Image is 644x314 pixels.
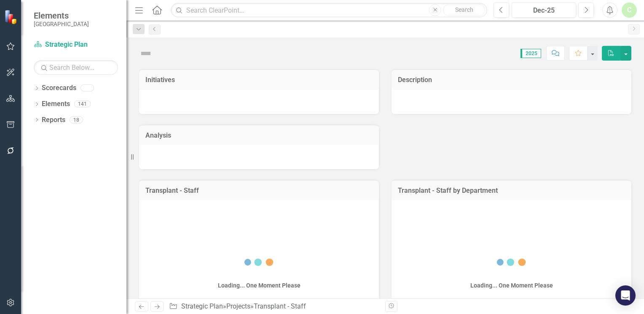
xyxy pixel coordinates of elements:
[515,5,573,16] div: Dec-25
[139,47,153,60] img: Not Defined
[34,60,118,75] input: Search Below...
[4,9,19,24] img: ClearPoint Strategy
[42,99,70,109] a: Elements
[145,187,373,194] h3: Transplant - Staff
[398,76,625,84] h3: Description
[145,76,373,84] h3: Initiatives
[70,116,83,123] div: 18
[34,21,89,27] small: [GEOGRAPHIC_DATA]
[145,132,373,139] h3: Analysis
[470,281,553,290] div: Loading... One Moment Please
[521,49,541,58] span: 2025
[512,3,576,18] button: Dec-25
[622,3,637,18] button: C
[226,302,250,310] a: Projects
[398,187,625,194] h3: Transplant - Staff by Department
[218,281,301,290] div: Loading... One Moment Please
[443,4,485,16] button: Search
[181,302,223,310] a: Strategic Plan
[42,115,65,125] a: Reports
[615,285,636,306] div: Open Intercom Messenger
[455,6,473,13] span: Search
[34,40,118,50] a: Strategic Plan
[169,302,379,311] div: » »
[74,101,91,108] div: 141
[42,83,76,93] a: Scorecards
[254,302,306,310] div: Transplant - Staff
[171,3,487,18] input: Search ClearPoint...
[34,11,89,21] span: Elements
